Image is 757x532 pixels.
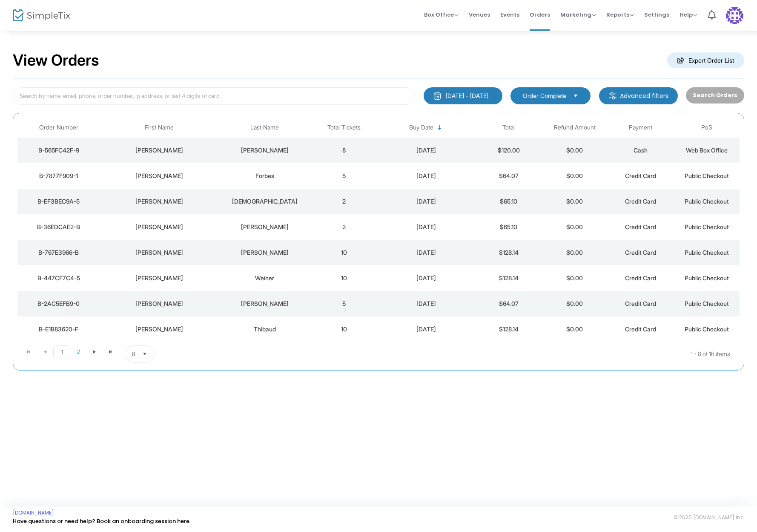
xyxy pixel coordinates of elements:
div: B-7877F909-1 [20,172,98,180]
span: Order Complete [523,92,566,100]
span: Public Checkout [685,325,729,333]
span: Venues [469,4,490,26]
td: $64.07 [476,291,542,316]
span: Last Name [250,124,279,131]
span: Credit Card [625,172,656,179]
td: $0.00 [542,291,608,316]
span: 8 [132,350,135,358]
td: $0.00 [542,138,608,163]
td: $0.00 [542,316,608,342]
span: Reports [606,11,634,19]
span: Page 1 [53,345,70,359]
div: B-2AC5EFB9-0 [20,299,98,308]
span: Credit Card [625,223,656,230]
span: Public Checkout [685,172,729,179]
span: Go to the next page [91,348,98,355]
td: $0.00 [542,214,608,240]
span: Public Checkout [685,300,729,307]
h2: View Orders [13,51,99,70]
div: 9/22/2025 [379,223,473,231]
td: $0.00 [542,189,608,214]
div: Forbes [221,172,309,180]
div: Debra [102,274,217,282]
span: Public Checkout [685,223,729,230]
span: Cash [634,147,648,154]
span: Events [500,4,519,26]
div: Weiner [221,274,309,282]
div: 9/15/2025 [379,274,473,282]
td: 8 [311,138,377,163]
div: 9/22/2025 [379,146,473,155]
span: Help [680,11,697,19]
span: © 2025 [DOMAIN_NAME] Inc. [674,514,744,521]
div: [DATE] - [DATE] [446,92,488,100]
td: $65.10 [476,214,542,240]
div: 9/15/2025 [379,325,473,334]
th: Refund Amount [542,118,608,138]
div: Brenneman [221,146,309,155]
span: Credit Card [625,274,656,282]
td: $0.00 [542,240,608,265]
span: Credit Card [625,198,656,205]
div: 9/15/2025 [379,299,473,308]
div: B-767E3966-B [20,248,98,257]
td: $0.00 [542,265,608,291]
td: 2 [311,189,377,214]
span: Page 2 [70,345,86,358]
th: Total [476,118,542,138]
div: Gordon [102,223,217,231]
div: Kelly [102,197,217,206]
span: Buy Date [409,124,433,131]
div: DeJesus [221,197,309,206]
button: Select [570,91,582,101]
td: 5 [311,291,377,316]
span: Orders [530,4,550,26]
td: 10 [311,316,377,342]
th: Total Tickets [311,118,377,138]
div: 9/17/2025 [379,248,473,257]
div: Muriel [102,325,217,334]
a: Have questions or need help? Book an onboarding session here [13,517,189,525]
span: Credit Card [625,249,656,256]
div: Muir [221,223,309,231]
span: Go to the next page [86,345,103,358]
span: Public Checkout [685,198,729,205]
div: Hodgson [221,248,309,257]
kendo-pager-info: 1 - 8 of 16 items [239,345,730,362]
span: Payment [629,124,652,131]
span: Order Number [39,124,78,131]
span: Go to the last page [107,348,114,355]
div: B-565FC42F-9 [20,146,98,155]
td: 10 [311,240,377,265]
span: Marketing [560,11,596,19]
div: Data table [17,118,740,342]
span: PoS [701,124,712,131]
div: B-EF3BEC9A-5 [20,197,98,206]
span: Credit Card [625,325,656,333]
span: Credit Card [625,300,656,307]
div: Siano [221,299,309,308]
td: $128.14 [476,265,542,291]
td: 2 [311,214,377,240]
td: $120.00 [476,138,542,163]
div: Douglas [102,146,217,155]
div: B-E1B83620-F [20,325,98,334]
span: Box Office [424,11,459,19]
m-button: Export Order List [667,52,744,68]
td: 5 [311,163,377,189]
img: monthly [433,92,442,100]
div: B-447CF7C4-5 [20,274,98,282]
div: Margaret [102,299,217,308]
td: 10 [311,265,377,291]
div: Janice [102,172,217,180]
td: $64.07 [476,163,542,189]
span: Public Checkout [685,249,729,256]
td: $0.00 [542,163,608,189]
span: Web Box Office [686,147,728,154]
img: filter [608,92,617,100]
td: $65.10 [476,189,542,214]
span: Public Checkout [685,274,729,282]
button: Select [139,346,151,362]
td: $128.14 [476,240,542,265]
span: First Name [145,124,174,131]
